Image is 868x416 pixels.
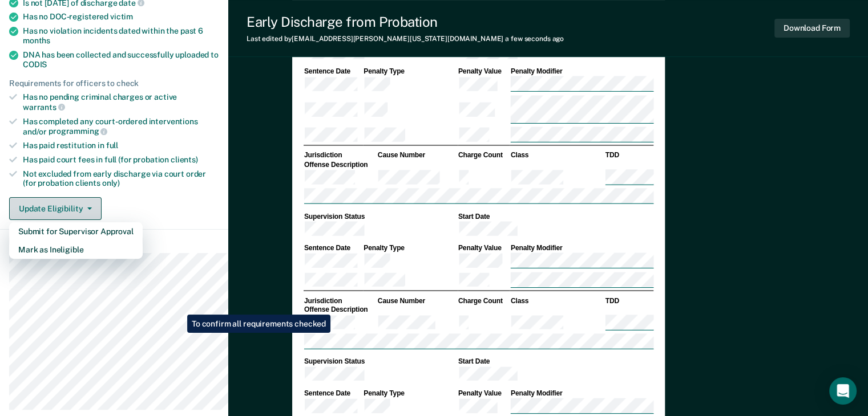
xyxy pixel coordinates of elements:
[110,12,133,21] span: victim
[510,296,605,305] th: Class
[304,212,458,221] th: Supervision Status
[9,240,143,259] button: Mark as Ineligible
[102,178,120,187] span: only)
[304,243,363,252] th: Sentence Date
[304,296,377,305] th: Jurisdiction
[304,389,363,398] th: Sentence Date
[106,141,118,150] span: full
[171,155,198,164] span: clients)
[23,117,219,136] div: Has completed any court-ordered interventions and/or
[23,92,219,112] div: Has no pending criminal charges or active
[458,243,510,252] th: Penalty Value
[458,389,510,398] th: Penalty Value
[363,389,458,398] th: Penalty Type
[23,60,47,69] span: CODIS
[9,222,143,240] button: Submit for Supervisor Approval
[9,197,102,220] button: Update Eligibility
[510,151,605,160] th: Class
[49,127,107,136] span: programming
[304,305,377,314] th: Offense Description
[23,26,219,46] div: Has no violation incidents dated within the past 6
[23,36,50,45] span: months
[458,151,510,160] th: Charge Count
[377,296,458,305] th: Cause Number
[247,35,564,43] div: Last edited by [EMAIL_ADDRESS][PERSON_NAME][US_STATE][DOMAIN_NAME]
[605,151,654,160] th: TDD
[304,160,377,169] th: Offense Description
[23,155,219,165] div: Has paid court fees in full (for probation
[377,151,458,160] th: Cause Number
[458,212,654,221] th: Start Date
[23,169,219,189] div: Not excluded from early discharge via court order (for probation clients
[510,67,654,76] th: Penalty Modifier
[304,67,363,76] th: Sentence Date
[605,296,654,305] th: TDD
[510,243,654,252] th: Penalty Modifier
[505,35,564,43] span: a few seconds ago
[510,389,654,398] th: Penalty Modifier
[458,67,510,76] th: Penalty Value
[247,14,564,30] div: Early Discharge from Probation
[304,357,458,366] th: Supervision Status
[363,243,458,252] th: Penalty Type
[23,103,65,112] span: warrants
[363,67,458,76] th: Penalty Type
[458,296,510,305] th: Charge Count
[23,50,219,70] div: DNA has been collected and successfully uploaded to
[23,12,219,22] div: Has no DOC-registered
[23,141,219,150] div: Has paid restitution in
[9,79,219,88] div: Requirements for officers to check
[304,151,377,160] th: Jurisdiction
[774,19,850,38] button: Download Form
[458,357,654,366] th: Start Date
[829,377,857,405] div: Open Intercom Messenger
